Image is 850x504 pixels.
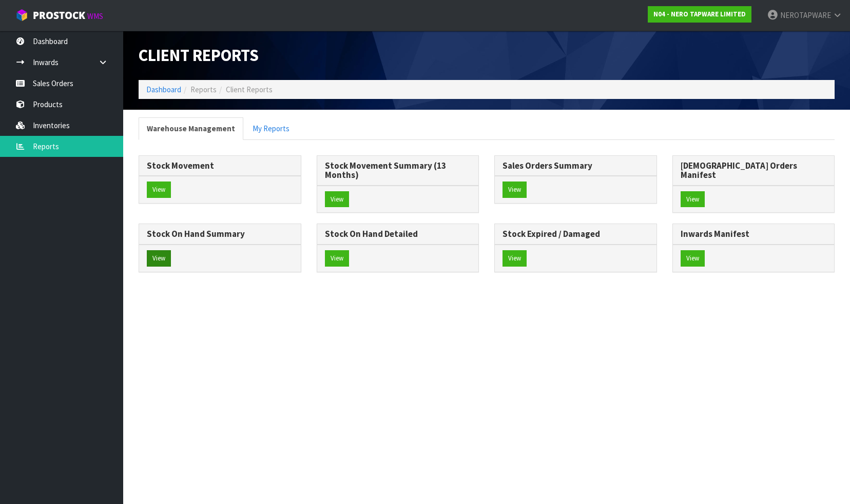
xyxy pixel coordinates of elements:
img: cube-alt.png [15,9,28,22]
strong: N04 - NERO TAPWARE LIMITED [653,10,746,18]
h3: Stock On Hand Summary [147,229,293,239]
h3: Stock Expired / Damaged [503,229,649,239]
button: View [325,250,349,267]
h3: Stock Movement Summary (13 Months) [325,161,471,180]
h3: Sales Orders Summary [503,161,649,171]
a: Dashboard [146,85,181,94]
button: View [681,191,705,208]
button: View [503,182,527,198]
span: NEROTAPWARE [780,10,831,20]
a: Warehouse Management [139,117,243,139]
span: Reports [190,85,217,94]
h3: Stock On Hand Detailed [325,229,471,239]
h3: [DEMOGRAPHIC_DATA] Orders Manifest [681,161,827,180]
h3: Inwards Manifest [681,229,827,239]
button: View [325,191,349,208]
span: Client Reports [139,45,259,66]
button: View [147,182,171,198]
span: ProStock [33,9,85,22]
span: Client Reports [226,85,273,94]
button: View [147,250,171,267]
h3: Stock Movement [147,161,293,171]
a: My Reports [244,117,298,139]
small: WMS [87,11,103,21]
button: View [503,250,527,267]
button: View [681,250,705,267]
